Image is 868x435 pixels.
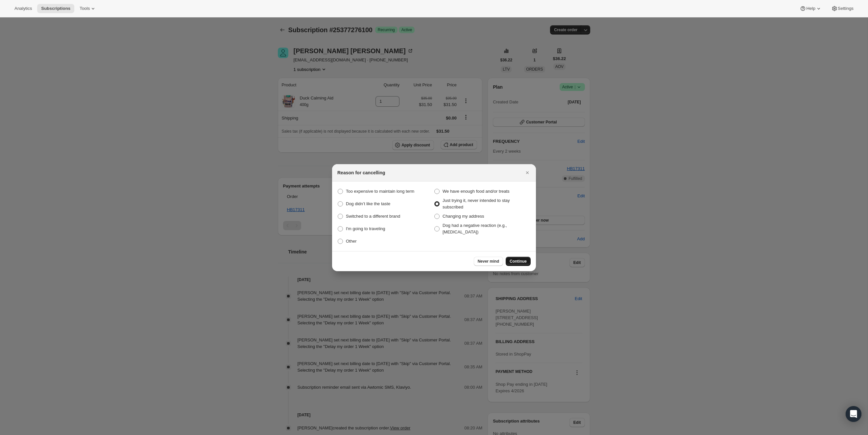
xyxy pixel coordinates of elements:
span: Too expensive to maintain long term [346,189,414,194]
h2: Reason for cancelling [337,169,385,176]
button: Analytics [11,4,36,13]
span: Help [806,6,815,11]
span: Subscriptions [41,6,70,11]
span: Changing my address [443,214,484,219]
div: Open Intercom Messenger [846,406,861,422]
button: Help [796,4,826,13]
span: Tools [80,6,90,11]
span: I'm going to traveling [346,226,385,231]
span: Just trying it, never intended to stay subscribed [443,198,510,209]
button: Tools [76,4,100,13]
span: Analytics [14,6,32,11]
span: Settings [838,6,854,11]
span: Continue [510,259,527,264]
button: Subscriptions [37,4,74,13]
span: Dog had a negative reaction (e.g., [MEDICAL_DATA]) [443,223,507,234]
span: Switched to a different brand [346,214,400,219]
span: Never mind [478,259,499,264]
button: Never mind [474,257,503,266]
span: Dog didn’t like the taste [346,201,390,206]
button: Continue [506,257,531,266]
button: Close [523,168,532,177]
button: Settings [827,4,857,13]
span: We have enough food and/or treats [443,189,510,194]
span: Other [346,239,357,244]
